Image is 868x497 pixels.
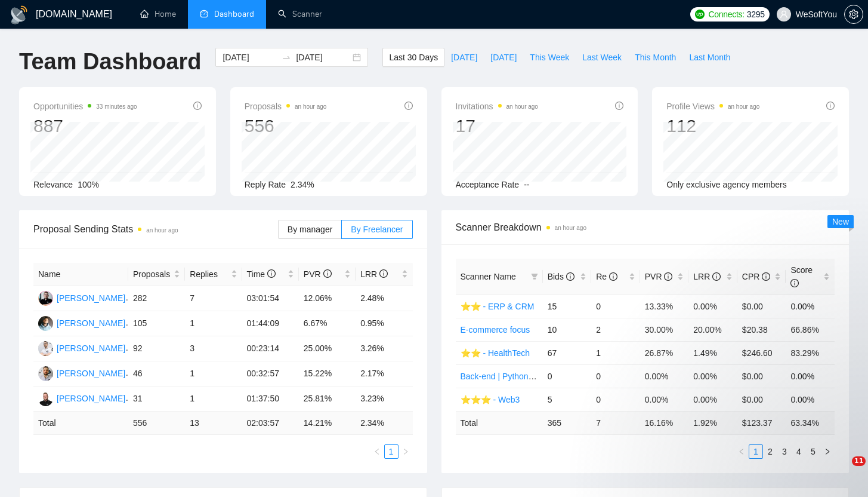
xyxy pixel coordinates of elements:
td: 7 [185,286,242,311]
td: 2.34 % [356,412,412,435]
span: info-circle [762,272,770,281]
div: [PERSON_NAME] [57,342,125,355]
span: Last Week [582,51,622,64]
button: [DATE] [444,48,484,67]
input: End date [296,51,350,64]
span: Replies [190,268,228,281]
span: Opportunities [33,99,137,113]
img: RK [38,366,53,381]
a: 1 [385,445,398,458]
td: $0.00 [737,294,786,318]
img: AK [38,291,53,306]
img: logo [10,5,29,24]
button: Last Week [576,48,628,67]
td: 0.00% [786,364,835,388]
span: By Freelancer [351,225,403,234]
span: left [373,448,381,455]
span: 11 [852,456,866,466]
button: Last Month [682,48,737,67]
li: Previous Page [370,444,384,459]
span: user [780,10,788,19]
span: PVR [645,272,673,281]
span: info-circle [664,272,672,281]
td: 0.95% [356,311,412,336]
td: 02:03:57 [242,412,299,435]
span: -- [524,180,529,189]
span: By manager [288,225,332,234]
a: searchScanner [278,9,322,19]
span: info-circle [379,269,388,278]
td: 13.33% [640,294,689,318]
a: ⭐️⭐️ - HealthTech [461,348,530,358]
td: 01:37:50 [242,386,299,412]
div: [PERSON_NAME] [57,367,125,380]
td: $20.38 [737,318,786,341]
button: [DATE] [484,48,523,67]
span: LRR [360,269,388,279]
div: 556 [245,115,327,137]
td: 556 [128,412,185,435]
time: an hour ago [146,227,178,234]
button: left [370,444,384,459]
span: Relevance [33,180,73,189]
td: 00:32:57 [242,361,299,386]
span: 3295 [747,8,765,21]
td: 01:44:09 [242,311,299,336]
span: info-circle [193,102,202,110]
span: Acceptance Rate [456,180,520,189]
div: [PERSON_NAME] [57,292,125,305]
th: Replies [185,263,242,286]
td: 15 [543,294,592,318]
li: 1 [384,444,399,459]
a: RK[PERSON_NAME] [38,368,125,378]
a: ⭐️⭐️⭐️ - Web3 [461,395,520,404]
span: info-circle [615,102,623,110]
td: 2.17% [356,361,412,386]
a: GK[PERSON_NAME] [38,318,125,327]
td: 0.00% [786,294,835,318]
span: dashboard [200,10,208,18]
span: Connects: [708,8,744,21]
td: 105 [128,311,185,336]
time: an hour ago [555,225,586,231]
span: 2.34% [291,180,314,189]
td: $246.60 [737,341,786,364]
td: 3 [185,336,242,361]
img: BD [38,341,53,356]
span: New [832,217,849,226]
td: 5 [543,388,592,411]
td: 14.21 % [299,412,356,435]
input: Start date [223,51,277,64]
span: Bids [548,272,574,281]
span: Re [596,272,617,281]
td: 1 [185,386,242,412]
time: 33 minutes ago [96,103,137,110]
td: 31 [128,386,185,412]
span: right [402,448,409,455]
span: Proposal Sending Stats [33,222,278,237]
button: setting [844,5,863,24]
span: PVR [304,269,332,279]
td: 83.29% [786,341,835,364]
a: Back-end | Python, Django [461,372,560,381]
td: 0 [591,294,640,318]
img: upwork-logo.png [695,10,705,19]
td: 10 [543,318,592,341]
h1: Team Dashboard [19,48,201,76]
span: swap-right [282,53,291,62]
span: LRR [693,272,721,281]
span: info-circle [609,272,617,281]
button: This Week [523,48,576,67]
span: Profile Views [666,99,759,113]
td: 13 [185,412,242,435]
span: filter [531,273,538,280]
span: info-circle [323,269,332,278]
span: Score [790,265,813,288]
a: MP[PERSON_NAME] [38,393,125,403]
td: Total [456,411,543,434]
span: info-circle [790,279,799,287]
img: GK [38,316,53,331]
span: info-circle [826,102,835,110]
span: [DATE] [451,51,477,64]
span: filter [529,268,540,286]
